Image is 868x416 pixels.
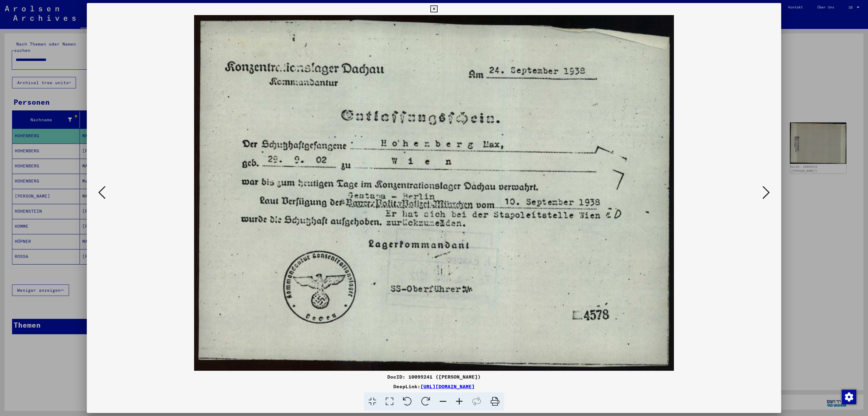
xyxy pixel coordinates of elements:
[842,390,856,404] img: Zustimmung ändern
[841,389,856,404] div: Zustimmung ändern
[107,15,761,371] img: 001.jpg
[87,383,781,390] div: DeepLink:
[87,373,781,380] div: DocID: 10095241 ([PERSON_NAME])
[420,383,475,389] a: [URL][DOMAIN_NAME]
